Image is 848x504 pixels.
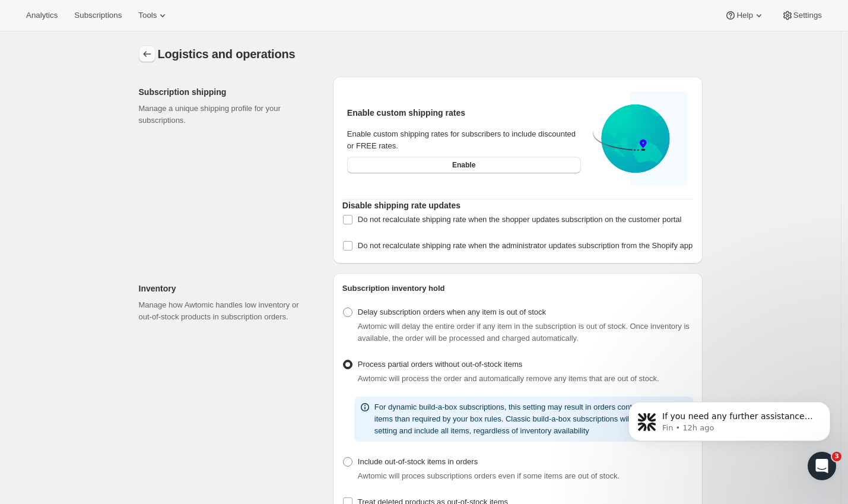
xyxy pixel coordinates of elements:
[347,107,581,119] h2: Enable custom shipping rates
[358,374,659,383] span: Awtomic will process the order and automatically remove any items that are out of stock.
[611,377,848,472] iframe: Intercom notifications message
[67,7,129,24] button: Subscriptions
[139,299,314,323] p: Manage how Awtomic handles low inventory or out-of-stock products in subscription orders.
[347,157,581,173] button: Enable
[19,7,65,24] button: Analytics
[139,283,314,294] h2: Inventory
[358,241,693,250] span: Do not recalculate shipping rate when the administrator updates subscription from the Shopify app
[74,11,122,20] span: Subscriptions
[342,199,693,211] h2: Disable shipping rate updates
[139,103,314,126] p: Manage a unique shipping profile for your subscriptions.
[139,46,155,62] button: Settings
[131,7,176,24] button: Tools
[342,283,693,294] h2: Subscription inventory hold
[26,11,58,20] span: Analytics
[139,86,314,98] h2: Subscription shipping
[158,47,296,61] span: Logistics and operations
[358,471,620,480] span: Awtomic will proces subscriptions orders even if some items are out of stock.
[358,360,522,369] span: Process partial orders without out-of-stock items
[808,452,836,480] iframe: Intercom live chat
[138,11,157,20] span: Tools
[358,215,682,224] span: Do not recalculate shipping rate when the shopper updates subscription on the customer portal
[793,11,822,20] span: Settings
[452,160,475,170] span: Enable
[832,452,841,461] span: 3
[347,128,581,152] div: Enable custom shipping rates for subscribers to include discounted or FREE rates.
[358,322,690,343] span: Awtomic will delay the entire order if any item in the subscription is out of stock. Once invento...
[774,7,829,24] button: Settings
[717,7,771,24] button: Help
[52,46,205,56] p: Message from Fin, sent 12h ago
[358,308,546,316] span: Delay subscription orders when any item is out of stock
[52,34,204,115] span: If you need any further assistance with displaying the compare_at price after discounts, I’m here...
[358,457,478,466] span: Include out-of-stock items in orders
[736,11,752,20] span: Help
[374,401,688,437] p: For dynamic build-a-box subscriptions, this setting may result in orders containing fewer items t...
